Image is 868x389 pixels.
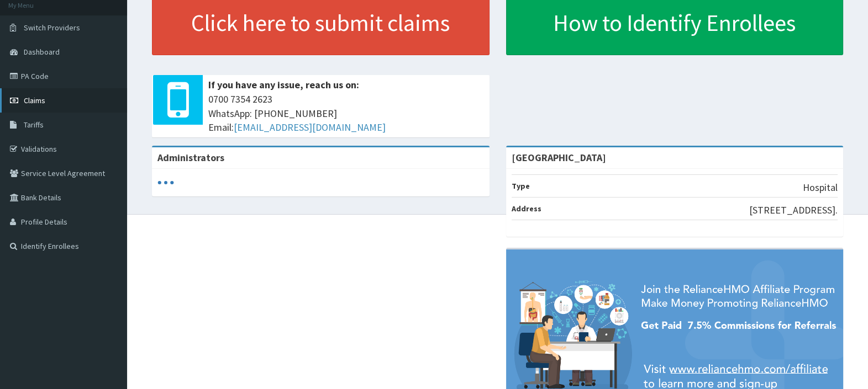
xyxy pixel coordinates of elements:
span: Dashboard [24,47,60,57]
span: Tariffs [24,120,44,130]
p: [STREET_ADDRESS]. [749,203,838,217]
b: Administrators [157,151,224,164]
b: Address [512,204,541,214]
svg: audio-loading [157,174,174,191]
strong: [GEOGRAPHIC_DATA] [512,151,606,164]
span: Switch Providers [24,23,80,33]
b: Type [512,181,530,191]
span: 0700 7354 2623 WhatsApp: [PHONE_NUMBER] Email: [208,92,484,135]
a: [EMAIL_ADDRESS][DOMAIN_NAME] [234,121,386,134]
p: Hospital [803,180,838,195]
span: Claims [24,95,45,105]
b: If you have any issue, reach us on: [208,78,359,91]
